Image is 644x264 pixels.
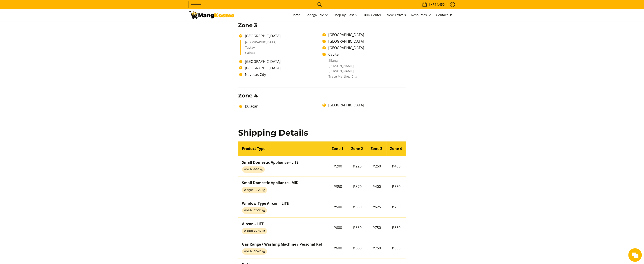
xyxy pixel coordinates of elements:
strong: Small Domestic Appliance - MID [242,180,299,185]
li: Cainta [245,51,318,55]
a: Home [289,9,302,21]
li: Taytay [245,46,318,51]
span: ₱550 [392,184,400,189]
img: Shipping &amp; Delivery Page l Mang Kosme: Home Appliances Warehouse Sale! [189,11,234,19]
a: Shop by Class [331,9,361,21]
span: Resources [411,12,431,18]
strong: Zone 1 [332,146,343,151]
h3: Zone 3 [238,22,406,29]
span: Bulk Center [364,13,381,17]
span: ₱750 [373,225,381,230]
li: [GEOGRAPHIC_DATA] [326,45,406,51]
span: ₱14,450 [432,3,445,6]
li: [GEOGRAPHIC_DATA] [326,39,406,44]
li: [PERSON_NAME] [329,70,402,75]
strong: Zone 2 [351,146,363,151]
span: ₱750 [373,246,381,251]
li: [GEOGRAPHIC_DATA] [243,59,322,64]
span: ₱660 [353,225,362,230]
span: Contact Us [436,13,452,17]
td: ₱600 [328,217,348,238]
strong: Gas Range / Washing Machine / Personal Ref [242,242,322,247]
span: ₱850 [392,246,400,251]
button: Search [316,1,323,8]
span: ₱220 [353,164,362,169]
span: Home [291,13,300,17]
span: Shop by Class [333,12,358,18]
span: Weight: 30-40 kg [242,248,267,255]
span: Weight 0-10 kg [242,166,265,173]
a: Contact Us [434,9,455,21]
li: [GEOGRAPHIC_DATA] [245,41,318,46]
a: Bodega Sale [303,9,330,21]
span: ₱350 [334,184,342,189]
strong: Zone 4 [390,146,402,151]
span: ₱625 [373,205,381,209]
span: ₱450 [392,164,400,169]
span: 1 [428,3,431,6]
li: Trece Martirez City [329,75,402,79]
strong: Zone 3 [371,146,382,151]
span: ₱250 [373,164,381,169]
strong: Aircon - LITE [242,221,264,226]
a: Bulk Center [362,9,384,21]
span: Weight: 20-30 kg [242,207,267,213]
span: Weight: 30-40 kg [242,228,267,234]
span: Bodega Sale [306,12,328,18]
strong: Small Domestic Appliance - LITE [242,160,299,165]
li: Cavite: [326,52,406,57]
li: Bulacan [243,103,322,109]
li: Silang [329,59,402,64]
a: Resources [409,9,433,21]
a: New Arrivals [385,9,408,21]
h2: Shipping Details [238,128,406,138]
span: Weight: 10-20 kg [242,187,267,193]
strong: Window-Type Aircon - LITE [242,201,289,206]
li: [GEOGRAPHIC_DATA] [326,32,406,37]
nav: Main Menu [239,9,455,21]
span: ₱550 [353,205,362,209]
td: ₱200 [328,156,348,176]
strong: Product Type [242,146,265,151]
li: [GEOGRAPHIC_DATA] [243,65,322,71]
span: • [421,2,446,7]
li: [GEOGRAPHIC_DATA] [326,102,406,108]
span: ₱400 [373,184,381,189]
span: ₱850 [392,225,400,230]
td: ₱500 [328,197,348,217]
li: Navotas City [243,72,322,77]
span: ₱750 [392,205,400,209]
h3: Zone 4 [238,92,406,99]
li: [PERSON_NAME] [329,64,402,70]
td: ₱600 [328,238,348,258]
span: New Arrivals [387,13,406,17]
span: ₱660 [353,246,362,251]
span: ₱370 [353,184,362,189]
li: [GEOGRAPHIC_DATA]: [243,33,322,39]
